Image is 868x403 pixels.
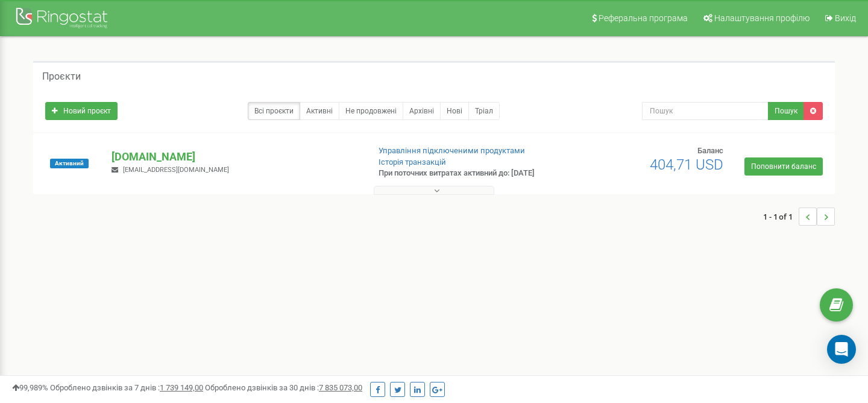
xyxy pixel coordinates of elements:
[768,102,804,120] button: Пошук
[403,102,441,120] a: Архівні
[205,383,362,392] span: Оброблено дзвінків за 30 днів :
[123,166,229,174] span: [EMAIL_ADDRESS][DOMAIN_NAME]
[650,156,723,173] span: 404,71 USD
[379,168,559,179] p: При поточних витратах активний до: [DATE]
[248,102,300,120] a: Всі проєкти
[42,71,81,82] h5: Проєкти
[440,102,469,120] a: Нові
[714,13,810,23] span: Налаштування профілю
[642,102,769,120] input: Пошук
[744,157,823,176] a: Поповнити баланс
[763,195,835,238] nav: ...
[379,146,525,155] a: Управління підключеними продуктами
[112,149,359,165] p: [DOMAIN_NAME]
[827,335,856,364] div: Open Intercom Messenger
[45,102,118,120] a: Новий проєкт
[697,146,723,155] span: Баланс
[160,383,203,392] u: 1 739 149,00
[50,383,203,392] span: Оброблено дзвінків за 7 днів :
[763,208,799,226] span: 1 - 1 of 1
[599,13,688,23] span: Реферальна програма
[468,102,500,120] a: Тріал
[12,383,48,392] span: 99,989%
[300,102,339,120] a: Активні
[339,102,403,120] a: Не продовжені
[319,383,362,392] u: 7 835 073,00
[50,159,89,168] span: Активний
[835,13,856,23] span: Вихід
[379,157,446,167] a: Історія транзакцій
